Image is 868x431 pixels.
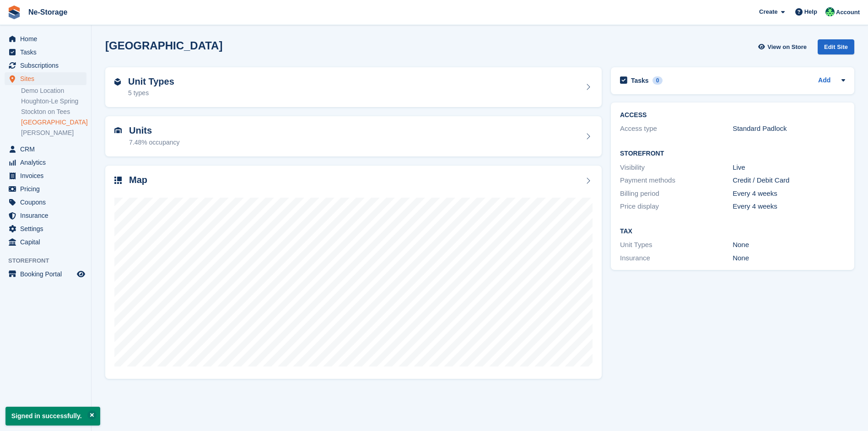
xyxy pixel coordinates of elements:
h2: Map [129,175,147,185]
span: Booking Portal [20,268,75,280]
img: unit-icn-7be61d7bf1b0ce9d3e12c5938cc71ed9869f7b940bace4675aadf7bd6d80202e.svg [114,127,122,134]
div: Every 4 weeks [733,201,845,212]
h2: Storefront [620,150,845,157]
a: Add [818,75,830,86]
p: Signed in successfully. [5,407,100,426]
span: Coupons [20,196,75,209]
h2: Unit Types [128,76,174,87]
span: Storefront [8,256,91,265]
div: Visibility [620,162,733,173]
a: menu [5,59,86,72]
h2: Units [129,125,180,136]
div: Edit Site [818,39,854,54]
a: Preview store [75,269,86,280]
div: Billing period [620,189,733,199]
span: Insurance [20,209,75,222]
a: Stockton on Tees [21,108,86,116]
a: Houghton-Le Spring [21,97,86,106]
span: Create [759,7,777,16]
span: Sites [20,72,75,85]
span: Analytics [20,156,75,169]
span: Settings [20,222,75,235]
a: [PERSON_NAME] [21,129,86,137]
img: stora-icon-8386f47178a22dfd0bd8f6a31ec36ba5ce8667c1dd55bd0f319d3a0aa187defe.svg [7,5,21,19]
a: menu [5,183,86,195]
a: menu [5,156,86,169]
a: Units 7.48% occupancy [105,116,602,156]
a: menu [5,222,86,235]
span: Subscriptions [20,59,75,72]
a: Map [105,166,602,379]
img: map-icn-33ee37083ee616e46c38cad1a60f524a97daa1e2b2c8c0bc3eb3415660979fc1.svg [114,177,122,184]
a: [GEOGRAPHIC_DATA] [21,118,86,127]
div: Credit / Debit Card [733,175,845,186]
h2: [GEOGRAPHIC_DATA] [105,39,222,52]
span: Tasks [20,46,75,59]
span: CRM [20,143,75,156]
span: Help [804,7,817,16]
div: Unit Types [620,240,733,250]
a: menu [5,72,86,85]
div: Live [733,162,845,173]
a: Demo Location [21,86,86,95]
a: Edit Site [818,39,854,58]
a: menu [5,169,86,182]
div: 5 types [128,88,174,98]
div: 7.48% occupancy [129,138,180,147]
span: Invoices [20,169,75,182]
h2: ACCESS [620,112,845,119]
a: Ne-Storage [25,5,71,20]
div: None [733,253,845,264]
a: menu [5,196,86,209]
a: menu [5,32,86,45]
div: Access type [620,124,733,134]
div: Payment methods [620,175,733,186]
div: 0 [652,76,663,85]
img: unit-type-icn-2b2737a686de81e16bb02015468b77c625bbabd49415b5ef34ead5e3b44a266d.svg [114,78,121,86]
span: View on Store [767,43,807,52]
a: menu [5,143,86,156]
img: Jay Johal [825,7,835,16]
a: View on Store [757,39,810,54]
a: Unit Types 5 types [105,67,602,108]
div: Price display [620,201,733,212]
span: Home [20,32,75,45]
a: menu [5,236,86,248]
span: Pricing [20,183,75,195]
span: Account [836,8,860,17]
div: None [733,240,845,250]
a: menu [5,209,86,222]
a: menu [5,268,86,280]
div: Every 4 weeks [733,189,845,199]
h2: Tax [620,228,845,235]
div: Standard Padlock [733,124,845,134]
a: menu [5,46,86,59]
h2: Tasks [631,76,649,85]
span: Capital [20,236,75,248]
div: Insurance [620,253,733,264]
